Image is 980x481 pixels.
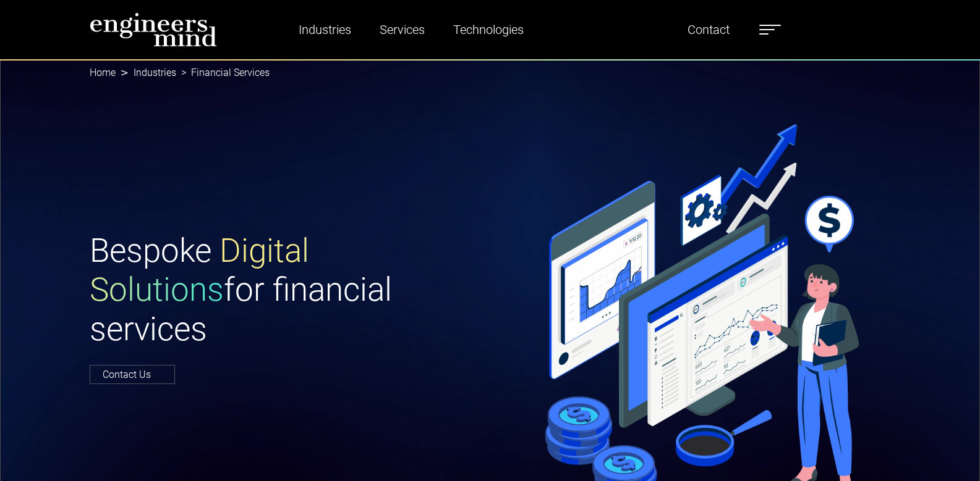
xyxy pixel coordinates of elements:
[90,232,309,309] span: Digital Solutions
[375,15,430,44] a: Services
[176,65,270,80] li: Financial Services
[294,15,356,44] a: Industries
[90,67,116,78] a: Home
[90,59,891,86] nav: breadcrumb
[448,15,529,44] a: Technologies
[90,12,217,47] img: logo
[90,232,483,349] h1: Bespoke for financial services
[683,15,735,44] a: Contact
[90,365,175,384] a: Contact Us
[134,67,176,78] a: Industries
